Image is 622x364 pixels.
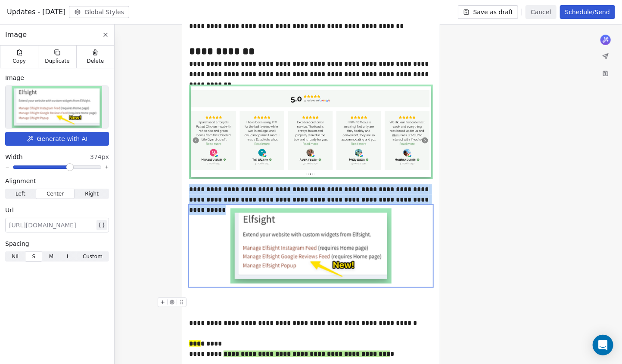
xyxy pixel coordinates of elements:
[12,58,26,64] span: Copy
[560,5,615,19] button: Schedule/Send
[87,58,104,64] span: Delete
[49,253,53,260] span: M
[5,132,109,146] button: Generate with AI
[12,253,19,260] span: Nil
[12,86,102,128] img: Selected image
[526,5,556,19] button: Cancel
[7,7,65,17] span: Updates - [DATE]
[90,153,109,161] span: 374px
[5,30,27,40] span: Image
[593,335,613,355] div: Open Intercom Messenger
[85,190,99,198] span: Right
[16,190,25,198] span: Left
[5,177,36,185] span: Alignment
[458,5,519,19] button: Save as draft
[5,153,23,161] span: Width
[5,73,24,82] span: Image
[67,253,70,260] span: L
[69,6,129,18] button: Global Styles
[45,58,69,64] span: Duplicate
[5,206,14,214] span: Url
[5,239,29,248] span: Spacing
[83,253,103,260] span: Custom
